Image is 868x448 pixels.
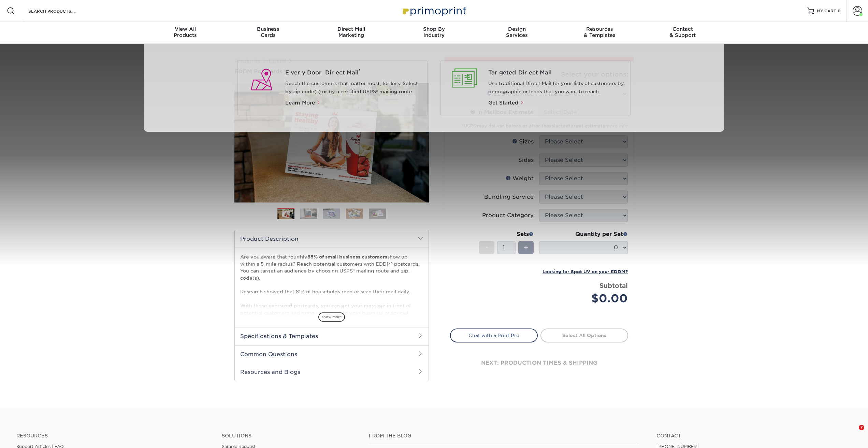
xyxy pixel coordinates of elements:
[227,26,310,38] div: Cards
[144,26,227,38] div: Products
[641,26,724,38] div: & Support
[542,269,628,274] small: Looking for Spot UV on your EDDM?
[450,328,538,342] a: Chat with a Print Pro
[540,328,628,342] a: Select All Options
[144,22,227,44] a: View AllProducts
[450,342,628,383] div: next: production times & shipping
[28,7,94,15] input: SEARCH PRODUCTS.....
[641,22,724,44] a: Contact& Support
[369,433,638,439] h4: From the Blog
[488,69,625,77] a: Targeted Direct Mail
[235,345,429,363] h2: Common Questions
[544,290,628,307] div: $0.00
[488,100,518,106] span: Get Started
[285,69,422,77] a: Every Door Direct Mail®
[838,9,841,13] span: 0
[656,433,852,439] a: Contact
[235,327,429,345] h2: Specifications & Templates
[845,425,861,441] iframe: Intercom live chat
[475,26,558,32] span: Design
[641,26,724,32] span: Contact
[285,80,422,96] p: Reach the customers that matter most, for less. Select by zip code(s) or by a certified USPS® mai...
[475,26,558,38] div: Services
[558,22,641,44] a: Resources& Templates
[227,22,310,44] a: BusinessCards
[817,8,836,14] span: MY CART
[488,100,524,106] a: Get Started
[488,80,625,96] p: Use traditional Direct Mail for your lists of customers by demographic or leads that you want to ...
[318,312,345,322] span: show more
[16,433,212,439] h4: Resources
[285,69,422,77] span: Every Door Direct Mail
[558,26,641,32] span: Resources
[359,68,360,73] sup: ®
[310,26,393,38] div: Marketing
[400,3,468,18] img: Primoprint
[310,26,393,32] span: Direct Mail
[859,425,864,430] span: 7
[227,26,310,32] span: Business
[475,22,558,44] a: DesignServices
[393,26,476,32] span: Shop By
[393,26,476,38] div: Industry
[599,282,628,289] strong: Subtotal
[144,26,227,32] span: View All
[235,363,429,381] h2: Resources and Blogs
[285,100,315,106] span: Learn More
[285,100,323,106] a: Learn More
[542,268,628,275] a: Looking for Spot UV on your EDDM?
[310,22,393,44] a: Direct MailMarketing
[558,26,641,38] div: & Templates
[393,22,476,44] a: Shop ByIndustry
[222,433,358,439] h4: Solutions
